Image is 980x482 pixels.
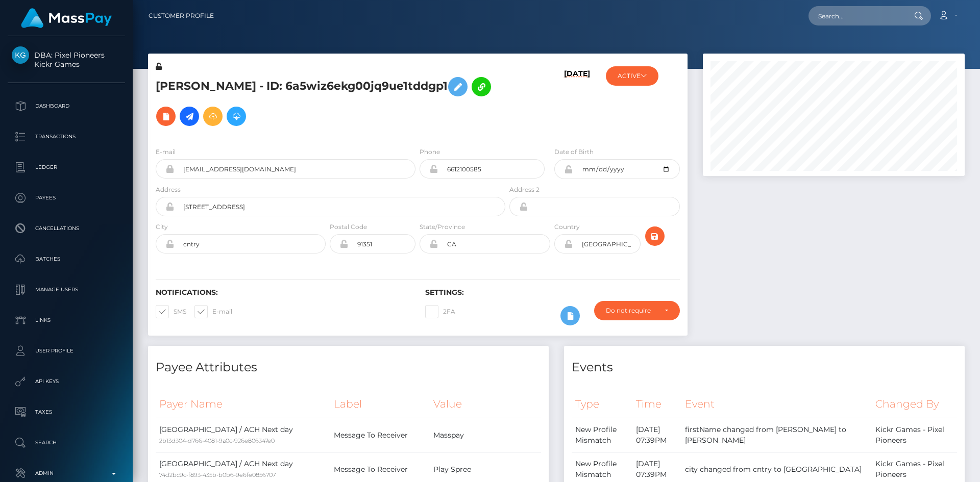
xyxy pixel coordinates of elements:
[554,222,580,232] label: Country
[8,338,125,364] a: User Profile
[12,343,121,359] p: User Profile
[8,50,125,69] span: DBA: Pixel Pioneers Kickr Games
[194,305,232,318] label: E-mail
[554,147,594,157] label: Date of Birth
[425,288,679,297] h6: Settings:
[156,222,168,232] label: City
[509,185,540,194] label: Address 2
[808,6,904,26] input: Search...
[8,185,125,211] a: Payees
[632,390,681,418] th: Time
[330,390,430,418] th: Label
[12,190,121,206] p: Payees
[8,155,125,180] a: Ledger
[681,418,872,452] td: firstName changed from [PERSON_NAME] to [PERSON_NAME]
[156,288,410,297] h6: Notifications:
[8,124,125,149] a: Transactions
[425,305,455,318] label: 2FA
[564,69,590,135] h6: [DATE]
[420,147,440,157] label: Phone
[606,66,658,86] button: ACTIVE
[430,418,541,452] td: Masspay
[12,98,121,114] p: Dashboard
[606,307,656,315] div: Do not require
[12,160,121,175] p: Ledger
[420,222,465,232] label: State/Province
[12,221,121,236] p: Cancellations
[21,8,112,28] img: MassPay Logo
[156,418,330,452] td: [GEOGRAPHIC_DATA] / ACH Next day
[12,466,121,481] p: Admin
[12,129,121,144] p: Transactions
[12,313,121,328] p: Links
[8,216,125,241] a: Cancellations
[8,246,125,272] a: Batches
[156,359,541,376] h4: Payee Attributes
[156,72,500,131] h5: [PERSON_NAME] - ID: 6a5wiz6ekg00jq9ue1tddgp1
[594,301,680,320] button: Do not require
[572,390,632,418] th: Type
[180,107,199,126] a: Initiate Payout
[8,277,125,302] a: Manage Users
[156,185,181,194] label: Address
[8,399,125,425] a: Taxes
[330,222,367,232] label: Postal Code
[572,359,957,376] h4: Events
[8,430,125,455] a: Search
[572,418,632,452] td: New Profile Mismatch
[12,435,121,450] p: Search
[12,251,121,267] p: Batches
[632,418,681,452] td: [DATE] 07:39PM
[12,374,121,389] p: API Keys
[681,390,872,418] th: Event
[8,369,125,394] a: API Keys
[12,404,121,420] p: Taxes
[872,390,957,418] th: Changed By
[430,390,541,418] th: Value
[330,418,430,452] td: Message To Receiver
[149,5,214,27] a: Customer Profile
[156,147,176,157] label: E-mail
[8,93,125,119] a: Dashboard
[8,308,125,333] a: Links
[12,282,121,297] p: Manage Users
[12,46,29,64] img: Kickr Games
[159,437,275,444] small: 2b13d304-d766-4081-9a0c-926e806347e0
[159,471,276,478] small: 74d2bc9c-f893-435b-b0b6-9e6fe0856707
[156,305,186,318] label: SMS
[872,418,957,452] td: Kickr Games - Pixel Pioneers
[156,390,330,418] th: Payer Name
